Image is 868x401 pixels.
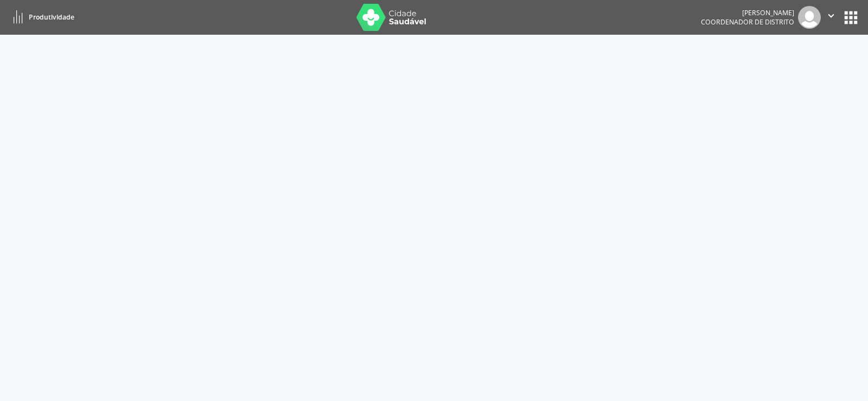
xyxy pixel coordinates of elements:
[825,10,837,22] i: 
[841,8,860,27] button: apps
[701,17,794,27] span: Coordenador de Distrito
[701,8,794,17] div: [PERSON_NAME]
[8,8,74,26] a: Produtividade
[29,12,74,22] span: Produtividade
[821,6,841,29] button: 
[798,6,821,29] img: img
